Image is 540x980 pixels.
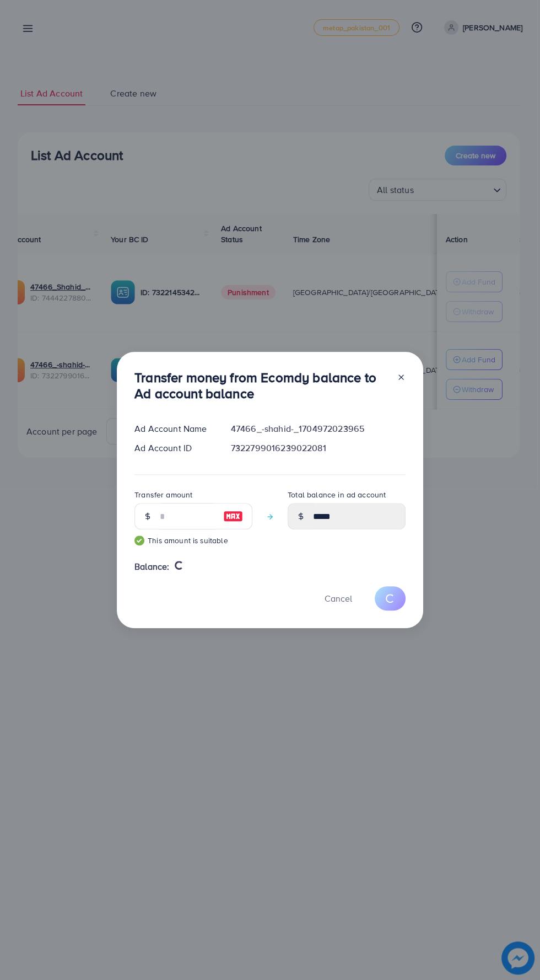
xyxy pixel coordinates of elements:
span: Cancel [325,592,352,604]
label: Transfer amount [134,489,192,500]
div: Ad Account ID [126,442,222,454]
span: Balance: [134,560,169,573]
div: 47466_-shahid-_1704972023965 [222,422,414,435]
img: guide [134,535,144,545]
button: Cancel [311,586,366,610]
img: image [223,510,243,523]
div: 7322799016239022081 [222,442,414,454]
label: Total balance in ad account [288,489,386,500]
h3: Transfer money from Ecomdy balance to Ad account balance [134,369,388,401]
div: Ad Account Name [126,422,222,435]
small: This amount is suitable [134,535,252,546]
